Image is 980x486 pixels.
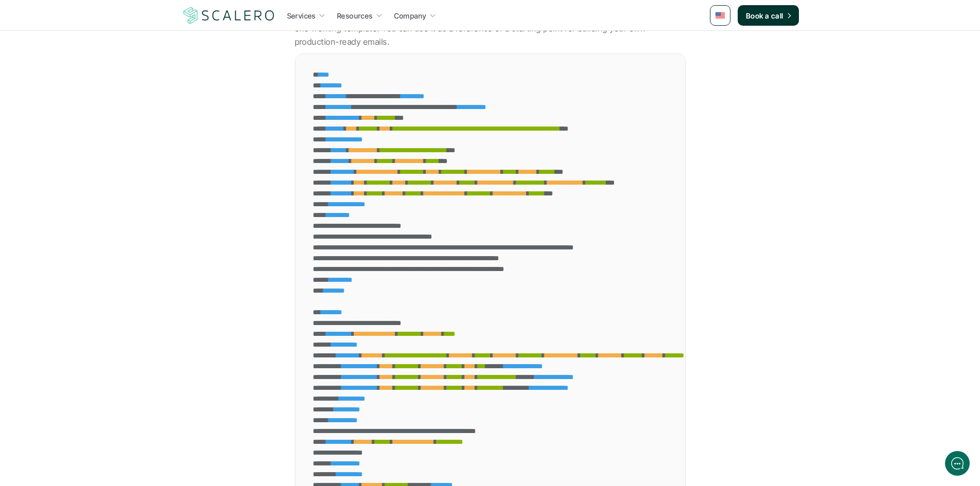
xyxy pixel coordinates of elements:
img: Scalero company logo [182,6,276,25]
h1: Hi! Welcome to Scalero. [10,26,195,41]
p: Resources [337,10,373,21]
button: New conversation [8,66,198,88]
p: Services [287,10,316,21]
a: Book a call [738,5,799,26]
a: Scalero company logo [182,6,276,25]
span: New conversation [66,73,123,81]
iframe: gist-messenger-bubble-iframe [945,451,970,476]
p: Company [394,10,426,21]
p: Book a call [746,10,783,21]
h2: Let us know if we can help with lifecycle marketing. [10,46,195,58]
span: We run on Gist [86,359,130,366]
